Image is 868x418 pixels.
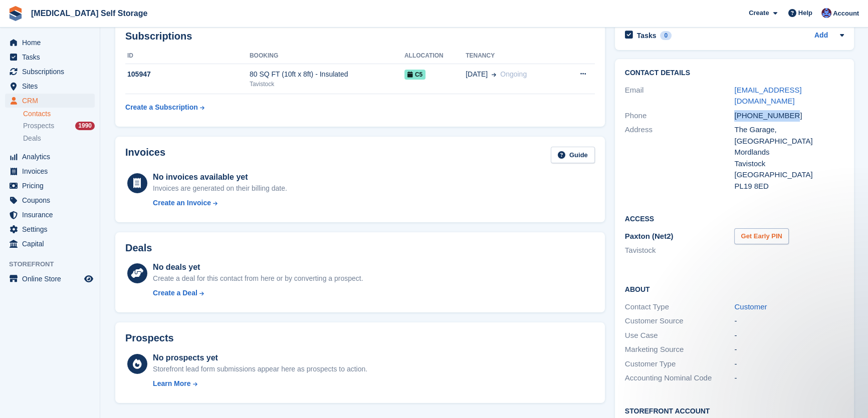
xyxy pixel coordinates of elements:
span: Analytics [22,150,82,164]
div: Phone [625,110,735,122]
a: Contacts [23,109,95,119]
div: Invoices are generated on their billing date. [153,183,287,194]
div: - [734,372,844,384]
h2: Contact Details [625,69,844,77]
span: Coupons [22,193,82,207]
h2: Access [625,213,844,223]
a: Preview store [83,273,95,285]
div: Contact Type [625,301,735,313]
a: Create a Deal [153,288,363,298]
div: - [734,358,844,370]
a: Guide [551,147,595,163]
div: - [734,344,844,355]
div: Tavistock [734,158,844,170]
div: No deals yet [153,261,363,273]
span: C5 [404,70,425,80]
h2: Storefront Account [625,405,844,415]
a: Create a Subscription [125,98,204,117]
div: PL19 8ED [734,181,844,192]
span: CRM [22,94,82,108]
div: Customer Type [625,358,735,370]
div: - [734,330,844,341]
a: menu [5,65,95,79]
a: Prospects 1990 [23,121,95,131]
span: Tasks [22,50,82,64]
span: Help [798,8,812,18]
img: stora-icon-8386f47178a22dfd0bd8f6a31ec36ba5ce8667c1dd55bd0f319d3a0aa187defe.svg [8,6,23,21]
div: Marketing Source [625,344,735,355]
div: - [734,315,844,327]
a: menu [5,208,95,222]
a: Learn More [153,378,367,389]
a: menu [5,150,95,164]
li: Tavistock [625,245,735,256]
th: Booking [250,48,404,64]
div: Accounting Nominal Code [625,372,735,384]
div: Address [625,124,735,192]
div: No prospects yet [153,352,367,364]
div: Customer Source [625,315,735,327]
span: Online Store [22,272,82,286]
span: Deals [23,134,41,143]
span: Sites [22,79,82,93]
a: [MEDICAL_DATA] Self Storage [27,5,151,22]
span: Home [22,36,82,50]
div: [GEOGRAPHIC_DATA] [734,169,844,181]
div: 1990 [75,122,95,130]
div: Learn More [153,378,190,389]
th: Allocation [404,48,466,64]
h2: Tasks [637,31,657,40]
span: Ongoing [500,70,527,78]
div: Create a Subscription [125,102,198,113]
a: Customer [734,302,767,311]
a: menu [5,164,95,178]
div: Tavistock [250,80,404,89]
span: Create [749,8,769,18]
a: Deals [23,133,95,144]
span: [DATE] [466,69,488,80]
div: 105947 [125,69,250,80]
a: menu [5,193,95,207]
a: menu [5,94,95,108]
a: menu [5,272,95,286]
span: Insurance [22,208,82,222]
div: [PHONE_NUMBER] [734,110,844,122]
div: Create an Invoice [153,198,211,208]
span: Pricing [22,179,82,193]
span: Prospects [23,121,54,131]
a: menu [5,36,95,50]
h2: Subscriptions [125,31,595,42]
a: menu [5,222,95,236]
span: Subscriptions [22,65,82,79]
div: Email [625,85,735,107]
a: Add [814,30,828,42]
h2: Prospects [125,332,174,344]
span: Settings [22,222,82,236]
div: 80 SQ FT (10ft x 8ft) - Insulated [250,69,404,80]
a: [EMAIL_ADDRESS][DOMAIN_NAME] [734,86,801,106]
div: No invoices available yet [153,171,287,183]
button: Get Early PIN [734,228,788,245]
div: The Garage, [GEOGRAPHIC_DATA] [734,124,844,147]
span: Paxton (Net2) [625,232,674,240]
a: menu [5,79,95,93]
span: Storefront [9,259,100,269]
h2: Invoices [125,147,165,163]
span: Account [833,9,859,19]
div: Use Case [625,330,735,341]
div: Create a deal for this contact from here or by converting a prospect. [153,273,363,284]
a: menu [5,50,95,64]
span: Capital [22,237,82,251]
a: menu [5,179,95,193]
span: Invoices [22,164,82,178]
th: Tenancy [466,48,562,64]
a: menu [5,237,95,251]
div: 0 [660,31,672,40]
a: Create an Invoice [153,198,287,208]
h2: About [625,284,844,294]
h2: Deals [125,242,152,254]
th: ID [125,48,250,64]
div: Create a Deal [153,288,197,298]
div: Storefront lead form submissions appear here as prospects to action. [153,364,367,374]
img: Helen Walker [821,8,831,18]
